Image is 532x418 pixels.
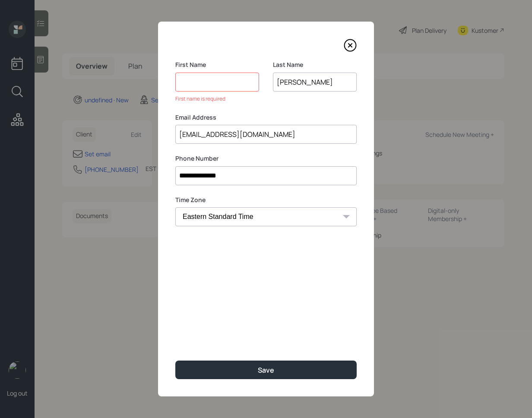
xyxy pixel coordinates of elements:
button: Save [175,361,357,379]
div: Save [258,365,274,375]
label: Last Name [273,60,357,69]
label: Time Zone [175,196,357,204]
div: First name is required [175,95,259,103]
label: Phone Number [175,154,357,163]
label: Email Address [175,113,357,122]
label: First Name [175,60,259,69]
